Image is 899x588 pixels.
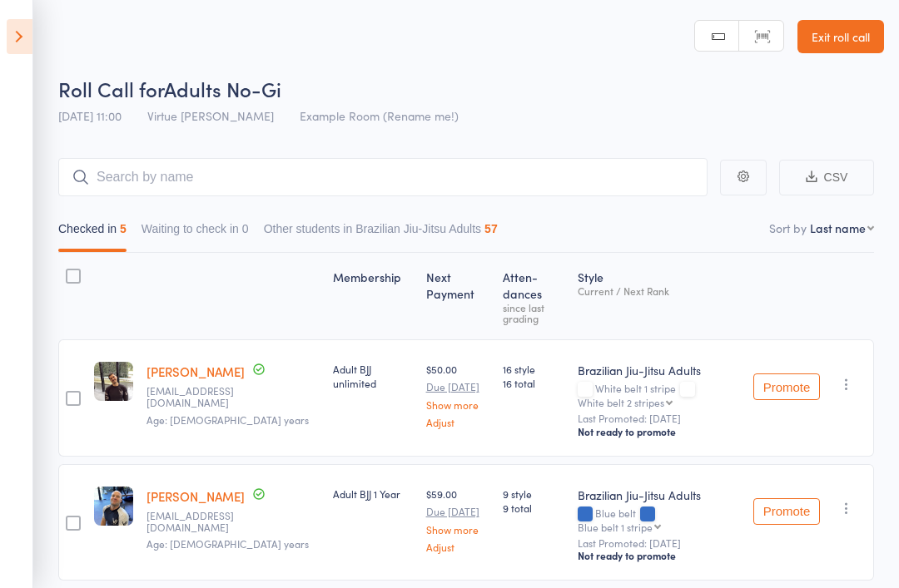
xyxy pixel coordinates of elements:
button: CSV [779,160,874,195]
div: Not ready to promote [578,425,740,438]
span: Example Room (Rename me!) [300,107,459,124]
span: Virtue [PERSON_NAME] [147,107,274,124]
div: 5 [120,222,127,235]
div: White belt 1 stripe [578,383,740,408]
div: Adult BJJ unlimited [333,362,413,390]
div: Atten­dances [496,260,571,332]
span: 9 total [503,501,564,515]
div: Blue belt [578,507,740,532]
button: Other students in Brazilian Jiu-Jitsu Adults57 [264,214,498,252]
span: Age: [DEMOGRAPHIC_DATA] years [147,413,309,427]
button: Waiting to check in0 [142,214,249,252]
span: Adults No-Gi [164,75,281,102]
div: Blue belt 1 stripe [578,521,653,532]
button: Promote [753,373,820,400]
div: Adult BJJ 1 Year [333,487,413,501]
span: 9 style [503,487,564,501]
span: [DATE] 11:00 [58,107,122,124]
a: Adjust [426,541,489,552]
div: since last grading [503,302,564,324]
div: Brazilian Jiu-Jitsu Adults [578,362,740,378]
div: Brazilian Jiu-Jitsu Adults [578,487,740,503]
span: 16 style [503,362,564,376]
img: image1754873816.png [94,362,133,401]
span: 16 total [503,376,564,390]
small: Last Promoted: [DATE] [578,537,740,549]
a: Exit roll call [797,20,884,53]
div: White belt 2 stripes [578,397,664,408]
div: Not ready to promote [578,549,740,562]
div: Last name [810,220,866,236]
button: Checked in5 [58,214,127,252]
img: image1718585907.png [94,487,133,526]
small: Due [DATE] [426,381,489,393]
small: Last Promoted: [DATE] [578,413,740,424]
div: Membership [326,260,420,332]
label: Sort by [769,220,807,236]
span: Age: [DEMOGRAPHIC_DATA] years [147,536,309,551]
div: Next Payment [420,260,496,332]
button: Promote [753,498,820,525]
div: 0 [242,222,249,235]
a: Adjust [426,417,489,427]
div: Style [571,260,747,332]
div: Current / Next Rank [578,285,740,296]
a: [PERSON_NAME] [147,363,245,380]
small: Due [DATE] [426,506,489,517]
a: Show more [426,524,489,535]
div: 57 [484,222,498,235]
a: Show more [426,399,489,410]
small: Hasancetin92@outlook.com [147,385,255,409]
small: michaelchristensen1996@gmail.com [147,510,255,534]
input: Search by name [58,158,708,196]
div: $50.00 [426,362,489,427]
div: $59.00 [426,487,489,552]
a: [PERSON_NAME] [147,487,245,505]
span: Roll Call for [58,75,164,102]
